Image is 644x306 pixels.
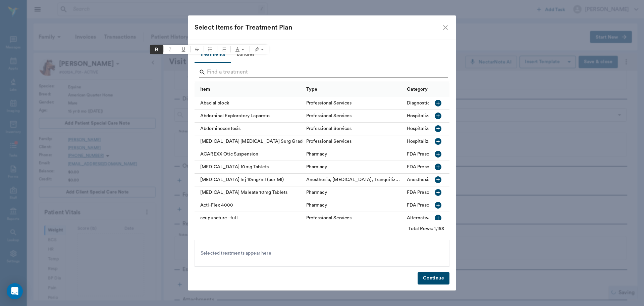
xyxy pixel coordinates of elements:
span: Strikethrough (⌃D) [190,45,204,54]
div: Abdominocentesis [195,123,303,135]
div: FDA Prescription Meds, Pill, Cap, Liquid, Etc. [407,189,504,196]
div: Pharmacy [306,202,327,209]
button: close [441,24,449,32]
div: FDA Prescription Meds, Pill, Cap, Liquid, Etc. [407,151,504,158]
div: Professional Services [306,138,352,145]
div: FDA Prescription Meds, Pill, Cap, Liquid, Etc. [407,202,504,209]
div: Alternative and Complementary Medicine [407,215,498,221]
div: FDA Prescription Meds, Pill, Cap, Liquid, Etc. [407,164,504,170]
span: Ordered list (⌃⇧9) [217,45,230,54]
button: Text color [231,45,250,54]
div: Item [195,82,303,97]
div: Type [306,80,318,99]
div: Item [200,80,210,99]
div: Total Rows: 1,153 [408,225,444,232]
button: Ordered list [217,45,230,54]
button: Italic [163,45,177,54]
div: Professional Services [306,125,352,132]
div: Search [199,67,448,79]
div: Hospitalization & Treatment [407,125,467,132]
button: Bundles [230,47,261,63]
div: Acti-Flex 4000 [195,199,303,212]
div: Open Intercom Messenger [7,283,23,299]
span: Underline (⌃U) [177,45,190,54]
span: Italic (⌃I) [163,45,177,54]
div: Abdominal Exploratory Laparoto [195,110,303,123]
div: Pharmacy [306,151,327,158]
button: Strikethrough [190,45,204,54]
button: Bulleted list [204,45,217,54]
div: Diagnostic Services [407,100,449,106]
div: Category [407,80,428,99]
button: Bold [150,45,163,54]
span: Bulleted list (⌃⇧8) [204,45,217,54]
button: Continue [418,272,449,285]
input: Find a treatment [207,67,438,78]
div: Select Items for Treatment Plan [195,22,441,33]
div: ACAREXX Otic Suspension [195,148,303,161]
button: Treatments [195,47,230,63]
span: Selected treatments appear here [201,250,271,257]
div: Hospitalization & Treatment [407,138,467,145]
div: Pharmacy [306,164,327,170]
div: Type [303,82,404,97]
div: Hospitalization & Treatment [407,113,467,119]
span: Bold (⌃B) [150,45,163,54]
div: Category [404,82,529,97]
div: Pharmacy [306,189,327,196]
div: Anesthesia, Sedatives, Tranquilizers [407,176,503,183]
div: Abaxial block [195,97,303,110]
div: [MEDICAL_DATA] Inj 10mg/ml (per Ml) [195,174,303,186]
div: [MEDICAL_DATA] Maleate 10mg Tablets [195,186,303,199]
div: [MEDICAL_DATA] 10mg Tablets [195,161,303,174]
button: Text highlight [250,45,269,54]
div: Anesthesia, Sedatives, Tranquilizers [306,176,400,183]
button: Underline [177,45,190,54]
div: Professional Services [306,215,352,221]
div: Professional Services [306,113,352,119]
div: acupuncture - full [195,212,303,225]
div: [MEDICAL_DATA] [MEDICAL_DATA] Surg Grade 1 [195,135,303,148]
div: Professional Services [306,100,352,106]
